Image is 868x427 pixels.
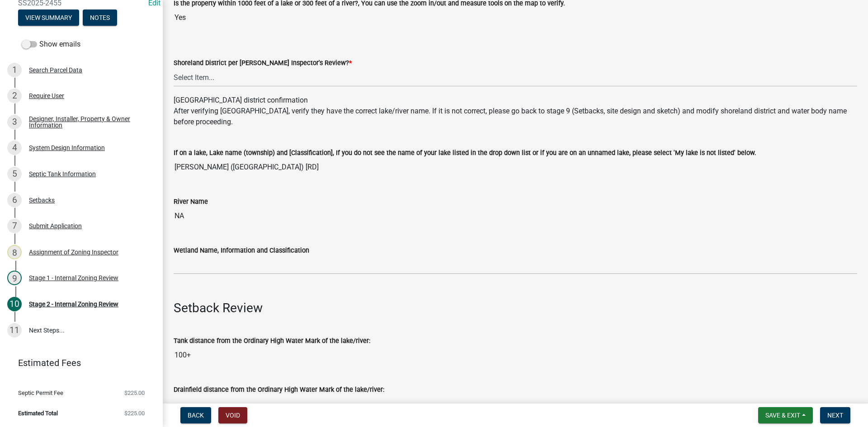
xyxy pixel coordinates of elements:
div: 3 [7,115,22,129]
span: $225.00 [124,410,145,416]
div: After verifying [GEOGRAPHIC_DATA], verify they have the correct lake/river name. If it is not cor... [174,106,857,127]
button: Void [218,407,247,423]
div: Septic Tank Information [29,171,96,177]
div: Setbacks [29,197,55,203]
div: 4 [7,141,22,155]
div: Submit Application [29,223,82,229]
label: Is the property within 1000 feet of a lake or 300 feet of a river?, You can use the zoom in/out a... [174,0,565,7]
label: River Name [174,199,208,205]
div: Search Parcel Data [29,67,82,73]
div: 7 [7,219,22,233]
label: If on a lake, Lake name (township) and [Classification], If you do not see the name of your lake ... [174,150,756,156]
label: Drainfield distance from the Ordinary High Water Mark of the lake/river: [174,387,384,393]
div: 1 [7,63,22,77]
div: 5 [7,167,22,181]
div: 6 [7,193,22,207]
div: Stage 1 - Internal Zoning Review [29,275,118,281]
div: Designer, Installer, Property & Owner Information [29,116,148,128]
wm-modal-confirm: Notes [83,14,117,22]
a: Estimated Fees [7,354,148,372]
label: Shoreland District per [PERSON_NAME] Inspector's Review? [174,60,352,66]
button: Back [180,407,211,423]
div: 9 [7,271,22,285]
span: Next [827,412,843,419]
div: Require User [29,93,64,99]
div: Stage 2 - Internal Zoning Review [29,301,118,307]
div: System Design Information [29,145,105,151]
span: Back [188,412,204,419]
div: 2 [7,89,22,103]
span: Estimated Total [18,410,58,416]
div: 10 [7,297,22,311]
wm-modal-confirm: Summary [18,14,79,22]
button: Save & Exit [758,407,813,423]
div: 8 [7,245,22,259]
span: Septic Permit Fee [18,390,63,396]
div: 11 [7,323,22,338]
h3: Setback Review [174,300,857,316]
label: Show emails [22,39,80,50]
label: Tank distance from the Ordinary High Water Mark of the lake/river: [174,338,370,344]
label: Wetland Name, Information and Classification [174,248,309,254]
span: $225.00 [124,390,145,396]
div: Assignment of Zoning Inspector [29,249,118,255]
button: View Summary [18,9,79,26]
button: Next [820,407,850,423]
span: [GEOGRAPHIC_DATA] district confirmation [174,96,308,104]
button: Notes [83,9,117,26]
span: Save & Exit [765,412,800,419]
